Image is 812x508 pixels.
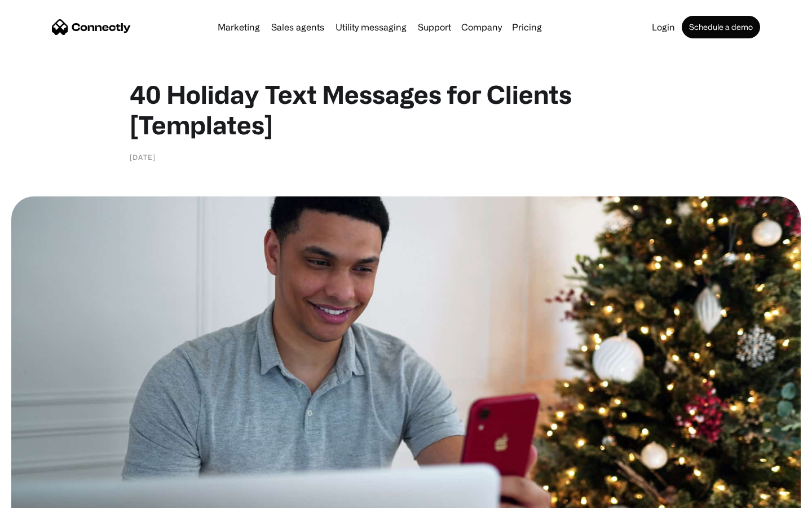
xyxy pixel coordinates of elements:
a: Sales agents [267,23,329,32]
div: Company [461,19,502,35]
div: [DATE] [130,151,156,163]
a: Utility messaging [331,23,411,32]
ul: Language list [23,488,68,504]
a: Marketing [213,23,264,32]
h1: 40 Holiday Text Messages for Clients [Templates] [130,79,682,140]
aside: Language selected: English [11,488,68,504]
a: Login [647,23,679,32]
a: Pricing [507,23,546,32]
a: Support [413,23,456,32]
a: Schedule a demo [682,16,760,38]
